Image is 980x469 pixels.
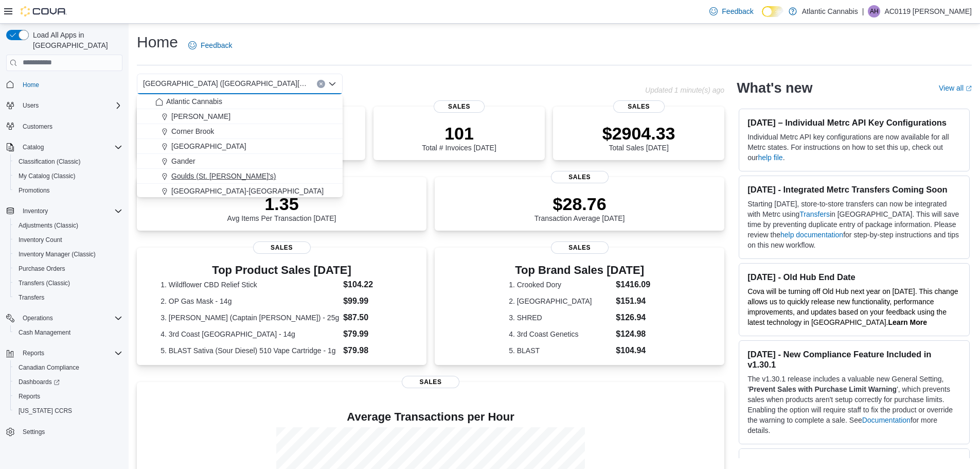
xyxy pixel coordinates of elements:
[14,390,122,403] span: Reports
[19,425,122,438] span: Settings
[19,347,48,359] button: Reports
[343,328,403,340] dd: $79.99
[14,291,122,304] span: Transfers
[645,86,724,94] p: Updated 1 minute(s) ago
[737,80,812,96] h2: What's new
[19,158,81,166] span: Classification (Classic)
[551,171,609,183] span: Sales
[14,234,122,246] span: Inventory Count
[23,143,44,151] span: Catalog
[14,390,44,403] a: Reports
[2,98,127,113] button: Users
[2,204,127,218] button: Inventory
[705,1,757,22] a: Feedback
[171,171,276,181] span: Goulds (St. [PERSON_NAME]'s)
[14,361,83,374] a: Canadian Compliance
[14,184,122,197] span: Promotions
[19,392,40,401] span: Reports
[161,312,339,323] dt: 3. [PERSON_NAME] (Captain [PERSON_NAME]) - 25g
[19,293,44,302] span: Transfers
[862,416,911,424] a: Documentation
[19,120,122,133] span: Customers
[509,264,650,276] h3: Top Brand Sales [DATE]
[2,424,127,439] button: Settings
[14,263,122,275] span: Purchase Orders
[10,154,127,169] button: Classification (Classic)
[509,296,612,306] dt: 2. [GEOGRAPHIC_DATA]
[868,5,880,18] div: AC0119 Hookey Dominique
[14,361,122,374] span: Canadian Compliance
[10,325,127,340] button: Cash Management
[14,405,76,417] a: [US_STATE] CCRS
[14,326,75,339] a: Cash Management
[19,78,122,91] span: Home
[602,123,675,144] p: $2904.33
[6,73,122,466] nav: Complex example
[10,375,127,389] a: Dashboards
[10,169,127,183] button: My Catalog (Classic)
[137,169,343,184] button: Goulds (St. [PERSON_NAME]'s)
[201,40,232,50] span: Feedback
[14,248,100,260] a: Inventory Manager (Classic)
[145,411,716,423] h4: Average Transactions per Hour
[137,94,343,109] button: Atlantic Cannabis
[161,280,339,290] dt: 1. Wildflower CBD Relief Stick
[888,318,927,326] a: Learn More
[19,265,65,273] span: Purchase Orders
[14,277,74,289] a: Transfers (Classic)
[747,132,961,163] p: Individual Metrc API key configurations are now available for all Metrc states. For instructions ...
[884,5,972,18] p: AC0119 [PERSON_NAME]
[862,5,864,18] p: |
[343,344,403,357] dd: $79.98
[23,428,45,436] span: Settings
[939,84,972,92] a: View allExternal link
[616,279,650,291] dd: $1416.09
[509,280,612,290] dt: 1. Crooked Dory
[19,407,72,415] span: [US_STATE] CCRS
[29,30,122,50] span: Load All Apps in [GEOGRAPHIC_DATA]
[747,374,961,436] p: The v1.30.1 release includes a valuable new General Setting, ' ', which prevents sales when produ...
[143,77,307,90] span: [GEOGRAPHIC_DATA] ([GEOGRAPHIC_DATA][PERSON_NAME])
[747,287,958,326] span: Cova will be turning off Old Hub next year on [DATE]. This change allows us to quickly release ne...
[19,363,79,372] span: Canadian Compliance
[2,346,127,360] button: Reports
[19,221,78,230] span: Adjustments (Classic)
[23,207,48,215] span: Inventory
[2,311,127,325] button: Operations
[137,139,343,154] button: [GEOGRAPHIC_DATA]
[23,349,44,357] span: Reports
[23,314,53,322] span: Operations
[137,94,343,258] div: Choose from the following options
[14,263,69,275] a: Purchase Orders
[509,312,612,323] dt: 3. SHRED
[19,312,57,324] button: Operations
[317,80,325,88] button: Clear input
[747,272,961,282] h3: [DATE] - Old Hub End Date
[2,77,127,92] button: Home
[747,349,961,370] h3: [DATE] - New Compliance Feature Included in v1.30.1
[14,326,122,339] span: Cash Management
[747,184,961,195] h3: [DATE] - Integrated Metrc Transfers Coming Soon
[616,311,650,324] dd: $126.94
[780,231,843,239] a: help documentation
[14,170,80,182] a: My Catalog (Classic)
[749,385,897,393] strong: Prevent Sales with Purchase Limit Warning
[23,123,52,131] span: Customers
[19,99,122,112] span: Users
[616,295,650,307] dd: $151.94
[19,236,62,244] span: Inventory Count
[19,186,50,195] span: Promotions
[171,111,230,121] span: [PERSON_NAME]
[10,276,127,290] button: Transfers (Classic)
[10,183,127,198] button: Promotions
[184,35,236,56] a: Feedback
[171,126,214,136] span: Corner Brook
[19,426,49,438] a: Settings
[799,210,830,218] a: Transfers
[19,347,122,359] span: Reports
[23,81,39,89] span: Home
[19,205,52,217] button: Inventory
[14,277,122,289] span: Transfers (Classic)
